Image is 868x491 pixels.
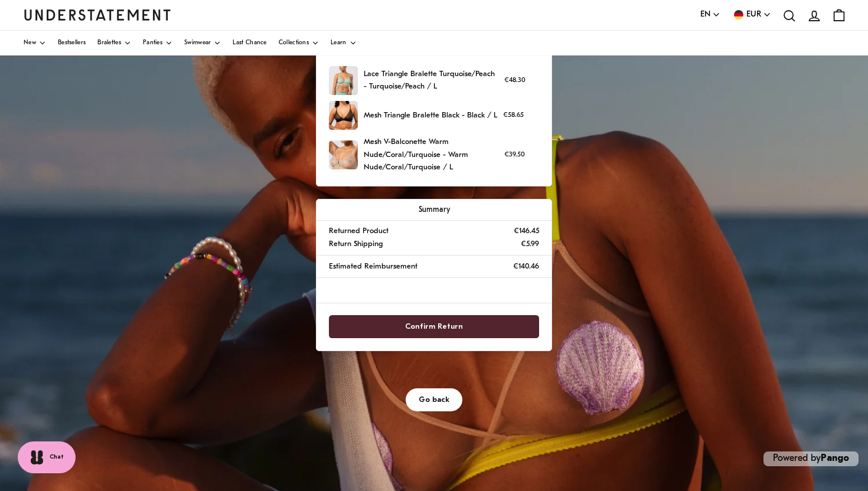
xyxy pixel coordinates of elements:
[184,40,211,46] span: Swimwear
[732,8,771,21] button: EUR
[24,31,46,55] a: New
[513,260,539,273] p: €140.46
[406,388,462,411] button: Go back
[18,441,76,473] button: Chat
[329,140,358,169] img: 79_c9301c0e-bcf8-4eb5-b920-f22376785020.jpg
[329,204,539,216] p: Summary
[97,31,131,55] a: Bralettes
[58,31,86,55] a: Bestsellers
[329,101,358,130] img: MEMA-BRA-004.jpg
[329,315,539,338] button: Confirm Return
[279,40,309,46] span: Collections
[700,8,710,21] span: EN
[233,31,266,55] a: Last Chance
[58,40,86,46] span: Bestsellers
[521,238,539,250] p: €5.99
[503,110,524,121] p: €58.65
[279,31,319,55] a: Collections
[329,238,383,250] p: Return Shipping
[329,66,358,95] img: TULA-BRA-001_746756f5-a4ca-4b78-8700-1cd86a3f6da8.jpg
[331,31,357,55] a: Learn
[143,40,162,46] span: Panties
[50,453,64,462] span: Chat
[364,136,498,174] p: Mesh V-Balconette Warm Nude/Coral/Turquoise - Warm Nude/Coral/Turquoise / L
[364,109,497,122] p: Mesh Triangle Bralette Black - Black / L
[700,8,720,21] button: EN
[184,31,221,55] a: Swimwear
[419,389,449,411] span: Go back
[329,225,389,237] p: Returned Product
[97,40,121,46] span: Bralettes
[405,316,463,338] span: Confirm Return
[504,75,526,86] p: €48.30
[143,31,172,55] a: Panties
[329,260,417,273] p: Estimated Reimbursement
[821,454,849,463] a: Pango
[233,40,266,46] span: Last Chance
[504,149,525,161] p: €39.50
[331,40,347,46] span: Learn
[24,40,36,46] span: New
[364,68,498,93] p: Lace Triangle Bralette Turquoise/Peach - Turquoise/Peach / L
[24,9,171,20] a: Understatement Homepage
[514,225,539,237] p: €146.45
[763,451,859,466] p: Powered by
[746,8,761,21] span: EUR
